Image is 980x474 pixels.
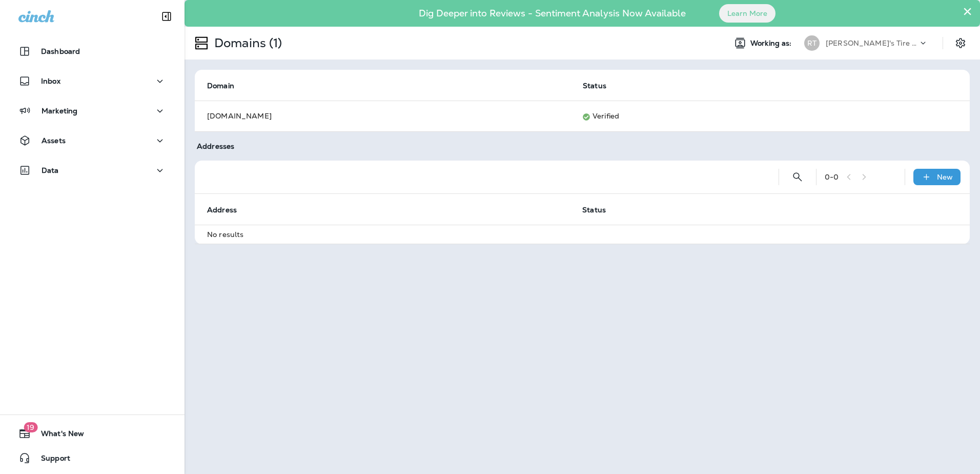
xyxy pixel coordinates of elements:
[963,3,972,19] button: Close
[195,101,570,131] td: [DOMAIN_NAME]
[41,47,80,55] p: Dashboard
[152,6,181,27] button: Collapse Sidebar
[10,160,174,181] button: Data
[951,34,970,52] button: Settings
[210,35,282,51] p: Domains (1)
[10,423,174,444] button: 19What's New
[583,81,620,90] span: Status
[207,205,250,214] span: Address
[582,205,619,214] span: Status
[31,429,84,442] span: What's New
[750,39,794,48] span: Working as:
[719,4,775,23] button: Learn More
[10,71,174,91] button: Inbox
[582,206,606,214] span: Status
[41,77,60,85] p: Inbox
[24,422,37,432] span: 19
[207,206,237,214] span: Address
[826,39,918,47] p: [PERSON_NAME]'s Tire Barn
[825,173,839,181] div: 0 - 0
[42,136,66,145] p: Assets
[570,101,945,131] td: Verified
[583,82,606,90] span: Status
[31,454,70,466] span: Support
[195,225,970,244] td: No results
[804,35,820,51] div: RT
[937,173,953,181] p: New
[207,82,234,90] span: Domain
[42,166,59,174] p: Data
[197,142,234,151] span: Addresses
[10,448,174,468] button: Support
[10,130,174,151] button: Assets
[207,81,248,90] span: Domain
[10,41,174,62] button: Dashboard
[389,12,716,15] p: Dig Deeper into Reviews - Sentiment Analysis Now Available
[42,107,77,115] p: Marketing
[787,167,808,187] button: Search Addresses
[10,101,174,121] button: Marketing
